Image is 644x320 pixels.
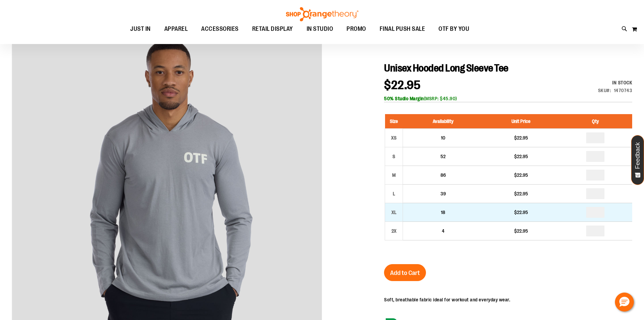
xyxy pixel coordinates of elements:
div: $22.95 [486,134,555,141]
div: $22.95 [486,228,555,234]
span: IN STUDIO [307,21,333,37]
span: 4 [442,228,445,234]
span: 86 [440,172,446,178]
strong: SKU [598,88,611,93]
img: Shop Orangetheory [285,7,359,21]
span: RETAIL DISPLAY [252,21,293,37]
div: Availability [598,79,633,86]
a: APPAREL [158,21,195,37]
div: (MSRP: $45.90) [384,95,632,102]
span: JUST IN [130,21,151,37]
span: 10 [441,135,445,141]
a: ACCESSORIES [194,21,245,37]
a: PROMO [340,21,373,37]
span: OTF BY YOU [438,21,469,37]
span: PROMO [347,21,366,37]
div: $22.95 [486,153,555,160]
div: XS [389,133,399,143]
th: Size [385,114,403,129]
div: $22.95 [486,172,555,178]
button: Hello, have a question? Let’s chat. [615,293,634,312]
div: M [389,170,399,180]
th: Qty [559,114,632,129]
div: 1470743 [614,87,633,94]
th: Unit Price [483,114,558,129]
span: Feedback [635,142,641,169]
button: Feedback - Show survey [631,135,644,185]
span: Unisex Hooded Long Sleeve Tee [384,62,508,74]
span: $22.95 [384,78,421,92]
div: S [389,151,399,162]
a: RETAIL DISPLAY [245,21,300,37]
button: Add to Cart [384,264,426,281]
a: JUST IN [123,21,158,37]
div: In stock [598,79,633,86]
div: $22.95 [486,190,555,197]
span: 18 [441,210,445,215]
span: 52 [440,154,446,159]
th: Availability [403,114,483,129]
p: Soft, breathable fabric ideal for workout and everyday wear. [384,296,510,303]
span: ACCESSORIES [201,21,239,37]
span: APPAREL [164,21,188,37]
b: 50% Studio Margin [384,96,424,101]
span: 39 [440,191,446,196]
span: FINAL PUSH SALE [380,21,425,37]
a: IN STUDIO [300,21,340,37]
div: 2X [389,226,399,236]
span: Add to Cart [390,269,420,277]
div: L [389,189,399,199]
div: $22.95 [486,209,555,216]
a: OTF BY YOU [432,21,476,37]
a: FINAL PUSH SALE [373,21,432,37]
div: XL [389,207,399,217]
